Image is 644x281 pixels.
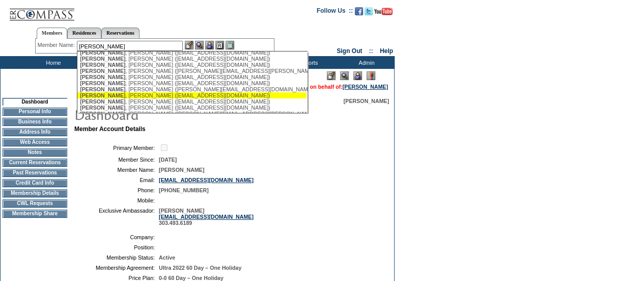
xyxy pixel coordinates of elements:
[205,41,214,49] img: Impersonate
[78,234,155,240] td: Company:
[185,41,193,49] img: b_edit.gif
[343,84,388,90] a: [PERSON_NAME]
[337,47,362,55] a: Sign Out
[340,71,349,80] img: View Mode
[80,68,304,74] div: , [PERSON_NAME] ([PERSON_NAME][EMAIL_ADDRESS][PERSON_NAME][DOMAIN_NAME])
[159,265,241,271] span: Ultra 2022 60 Day – One Holiday
[80,105,125,111] span: [PERSON_NAME]
[80,56,304,62] div: , [PERSON_NAME] ([EMAIL_ADDRESS][DOMAIN_NAME])
[3,169,67,177] td: Past Reservations
[159,177,254,183] a: [EMAIL_ADDRESS][DOMAIN_NAME]
[80,49,304,56] div: , [PERSON_NAME] ([EMAIL_ADDRESS][DOMAIN_NAME])
[159,187,209,193] span: [PHONE_NUMBER]
[78,167,155,173] td: Member Name:
[365,7,373,15] img: Follow us on Twitter
[3,108,67,116] td: Personal Info
[215,41,224,49] img: Reservations
[159,254,175,261] span: Active
[38,41,77,49] div: Member Name:
[80,86,125,92] span: [PERSON_NAME]
[101,28,139,38] a: Reservations
[355,7,363,15] img: Become our fan on Facebook
[78,244,155,250] td: Position:
[3,118,67,126] td: Business Info
[3,159,67,167] td: Current Reservations
[78,143,155,152] td: Primary Member:
[159,157,177,163] span: [DATE]
[159,275,223,281] span: 0-0 60 Day – One Holiday
[3,138,67,146] td: Web Access
[3,189,67,197] td: Membership Details
[374,8,393,15] img: Subscribe to our YouTube Channel
[344,98,389,104] span: [PERSON_NAME]
[78,197,155,203] td: Mobile:
[23,56,81,69] td: Home
[80,105,304,111] div: , [PERSON_NAME] ([EMAIL_ADDRESS][DOMAIN_NAME])
[367,71,375,80] img: Log Concern/Member Elevation
[226,41,234,49] img: b_calculator.gif
[3,98,67,106] td: Dashboard
[80,68,125,74] span: [PERSON_NAME]
[80,98,125,105] span: [PERSON_NAME]
[195,41,204,49] img: View
[78,254,155,261] td: Membership Status:
[80,92,125,98] span: [PERSON_NAME]
[271,84,388,90] span: You are acting on behalf of:
[353,71,362,80] img: Impersonate
[159,208,254,226] span: [PERSON_NAME] 303.493.6189
[317,6,353,18] td: Follow Us ::
[78,275,155,281] td: Price Plan:
[327,71,335,80] img: Edit Mode
[80,62,125,68] span: [PERSON_NAME]
[3,179,67,187] td: Credit Card Info
[336,56,395,69] td: Admin
[355,10,363,16] a: Become our fan on Facebook
[67,28,101,38] a: Residences
[365,10,373,16] a: Follow us on Twitter
[3,148,67,157] td: Notes
[3,128,67,136] td: Address Info
[80,98,304,105] div: , [PERSON_NAME] ([EMAIL_ADDRESS][DOMAIN_NAME])
[78,208,155,226] td: Exclusive Ambassador:
[80,62,304,68] div: , [PERSON_NAME] ([EMAIL_ADDRESS][DOMAIN_NAME])
[37,28,68,39] a: Members
[80,80,304,86] div: , [PERSON_NAME] ([EMAIL_ADDRESS][DOMAIN_NAME])
[78,157,155,163] td: Member Since:
[80,86,304,92] div: , [PERSON_NAME] ([PERSON_NAME][EMAIL_ADDRESS][DOMAIN_NAME])
[80,56,125,62] span: [PERSON_NAME]
[80,111,125,117] span: [PERSON_NAME]
[80,49,125,56] span: [PERSON_NAME]
[80,74,304,80] div: , [PERSON_NAME] ([EMAIL_ADDRESS][DOMAIN_NAME])
[80,80,125,86] span: [PERSON_NAME]
[159,214,254,220] a: [EMAIL_ADDRESS][DOMAIN_NAME]
[74,104,277,124] img: pgTtlDashboard.gif
[78,187,155,193] td: Phone:
[369,47,373,55] span: ::
[78,265,155,271] td: Membership Agreement:
[80,74,125,80] span: [PERSON_NAME]
[374,10,393,16] a: Subscribe to our YouTube Channel
[78,177,155,183] td: Email:
[380,47,393,55] a: Help
[74,125,146,133] b: Member Account Details
[80,111,304,117] div: , [PERSON_NAME] ([PERSON_NAME][EMAIL_ADDRESS][PERSON_NAME][PERSON_NAME][DOMAIN_NAME])
[3,210,67,218] td: Membership Share
[80,92,304,98] div: , [PERSON_NAME] ([EMAIL_ADDRESS][DOMAIN_NAME])
[3,199,67,208] td: CWL Requests
[159,167,204,173] span: [PERSON_NAME]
